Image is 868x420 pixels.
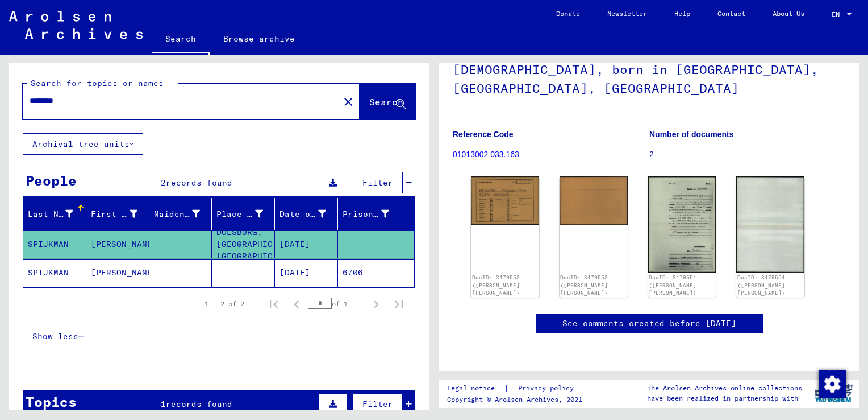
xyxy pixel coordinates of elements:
[161,399,166,409] span: 1
[360,84,415,119] button: Search
[86,198,149,230] mat-header-cell: First Name
[166,399,232,409] span: records found
[205,299,244,309] div: 1 – 2 of 2
[560,274,608,296] a: DocID: 3479553 ([PERSON_NAME] [PERSON_NAME])
[154,208,201,220] div: Maiden Name
[647,383,802,393] p: The Arolsen Archives online collections
[28,208,73,220] div: Last Name
[343,208,389,220] div: Prisoner #
[819,370,846,398] img: Change consent
[23,133,143,155] button: Archival tree units
[447,382,504,394] a: Legal notice
[387,293,410,315] button: Last page
[161,178,166,188] span: 2
[23,230,86,258] mat-cell: SPIJKMAN
[453,150,519,159] a: 01013002 033.163
[23,326,94,347] button: Show less
[649,149,845,160] p: 2
[23,259,86,287] mat-cell: SPIJKMAN
[447,394,587,405] p: Copyright © Arolsen Archives, 2021
[26,392,77,412] div: Topics
[212,198,275,230] mat-header-cell: Place of Birth
[26,170,77,191] div: People
[31,78,164,88] mat-label: Search for topics or names
[91,208,137,220] div: First Name
[648,176,716,272] img: 001.jpg
[338,259,414,287] mat-cell: 6706
[216,205,277,223] div: Place of Birth
[453,130,514,139] b: Reference Code
[275,259,338,287] mat-cell: [DATE]
[154,205,215,223] div: Maiden Name
[472,274,520,296] a: DocID: 3479553 ([PERSON_NAME] [PERSON_NAME])
[338,198,414,230] mat-header-cell: Prisoner #
[647,393,802,403] p: have been realized in partnership with
[736,176,804,273] img: 002.jpg
[166,178,232,188] span: records found
[341,95,355,109] mat-icon: close
[737,274,785,296] a: DocID: 3479554 ([PERSON_NAME] [PERSON_NAME])
[262,293,285,315] button: First page
[23,198,86,230] mat-header-cell: Last Name
[9,11,143,39] img: Arolsen_neg.svg
[471,176,539,224] img: 001.jpg
[649,274,696,296] a: DocID: 3479554 ([PERSON_NAME] [PERSON_NAME])
[353,393,403,415] button: Filter
[86,230,149,258] mat-cell: [PERSON_NAME]
[365,293,387,315] button: Next page
[210,25,308,52] a: Browse archive
[818,370,845,397] div: Change consent
[447,382,587,394] div: |
[216,208,263,220] div: Place of Birth
[28,205,87,223] div: Last Name
[275,198,338,230] mat-header-cell: Date of Birth
[275,230,338,258] mat-cell: [DATE]
[32,331,78,341] span: Show less
[212,230,275,258] mat-cell: DOESBURG, [GEOGRAPHIC_DATA], [GEOGRAPHIC_DATA]
[86,259,149,287] mat-cell: [PERSON_NAME]
[149,198,212,230] mat-header-cell: Maiden Name
[369,96,403,108] span: Search
[152,25,210,55] a: Search
[337,90,360,113] button: Clear
[91,205,152,223] div: First Name
[362,178,393,188] span: Filter
[353,172,403,193] button: Filter
[285,293,308,315] button: Previous page
[453,24,845,112] h1: Personal file of [PERSON_NAME], born on [DEMOGRAPHIC_DATA], born in [GEOGRAPHIC_DATA], [GEOGRAPHI...
[560,176,628,225] img: 002.jpg
[308,298,365,309] div: of 1
[509,382,587,394] a: Privacy policy
[343,205,403,223] div: Prisoner #
[279,208,326,220] div: Date of Birth
[649,130,734,139] b: Number of documents
[562,318,736,330] a: See comments created before [DATE]
[832,10,844,18] span: EN
[279,205,340,223] div: Date of Birth
[362,399,393,409] span: Filter
[812,379,855,407] img: yv_logo.png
